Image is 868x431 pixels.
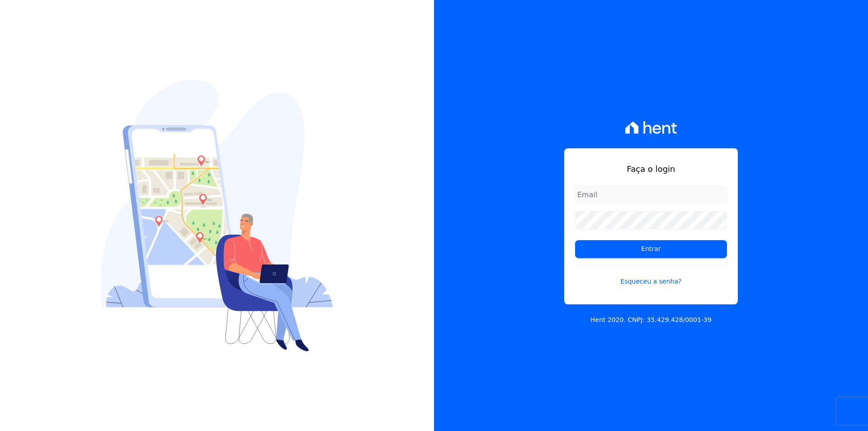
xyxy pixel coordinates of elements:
img: Login [101,80,333,351]
input: Email [575,186,727,204]
a: Esqueceu a senha? [575,265,727,286]
h1: Faça o login [575,163,727,175]
p: Hent 2020. CNPJ: 35.429.428/0001-39 [590,315,712,325]
input: Entrar [575,240,727,258]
